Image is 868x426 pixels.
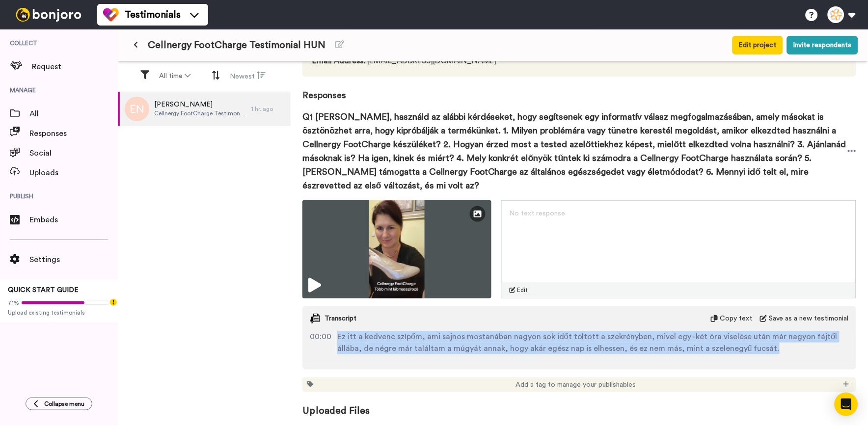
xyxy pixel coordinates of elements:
[29,108,118,120] span: All
[29,254,118,266] span: Settings
[251,105,286,113] div: 1 hr. ago
[310,314,320,323] img: transcript.svg
[32,61,118,73] span: Request
[109,298,118,307] div: Tooltip anchor
[302,110,848,192] span: Q1 [PERSON_NAME], használd az alábbi kérdéseket, hogy segítsenek egy informatív válasz megfogalma...
[835,393,858,416] div: Open Intercom Messenger
[787,36,858,54] button: Invite respondents
[118,92,291,126] a: [PERSON_NAME]Cellnergy FootCharge Testimonial HUN1 hr. ago
[8,287,79,293] span: QUICK START GUIDE
[302,200,491,298] img: 0cf10adf-d195-4ebf-afb4-5691ec825607-thumbnail_full-1755697526.jpg
[103,7,119,23] img: tm-color.svg
[8,309,110,317] span: Upload existing testimonials
[29,167,118,179] span: Uploads
[732,36,783,54] button: Edit project
[29,128,118,139] span: Responses
[302,392,856,418] span: Uploaded Files
[153,67,196,85] button: All time
[720,314,752,323] span: Copy text
[325,314,356,323] span: Transcript
[510,210,566,217] span: No text response
[302,77,856,102] span: Responses
[29,147,118,159] span: Social
[154,109,246,117] span: Cellnergy FootCharge Testimonial HUN
[44,400,84,408] span: Collapse menu
[154,100,246,109] span: [PERSON_NAME]
[125,97,149,121] img: en.png
[125,8,181,22] span: Testimonials
[148,38,325,52] span: Cellnergy FootCharge Testimonial HUN
[310,331,331,354] span: 00:00
[29,214,118,226] span: Embeds
[224,67,272,85] button: Newest
[337,331,849,354] span: Ez itt a kedvenc szípőm, ami sajnos mostanában nagyon sok időt töltött a szekrényben, mivel egy -...
[517,286,528,294] span: Edit
[26,398,92,410] button: Collapse menu
[8,299,19,307] span: 71%
[12,8,85,22] img: bj-logo-header-white.svg
[769,314,849,323] span: Save as a new testimonial
[516,380,636,390] span: Add a tag to manage your publishables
